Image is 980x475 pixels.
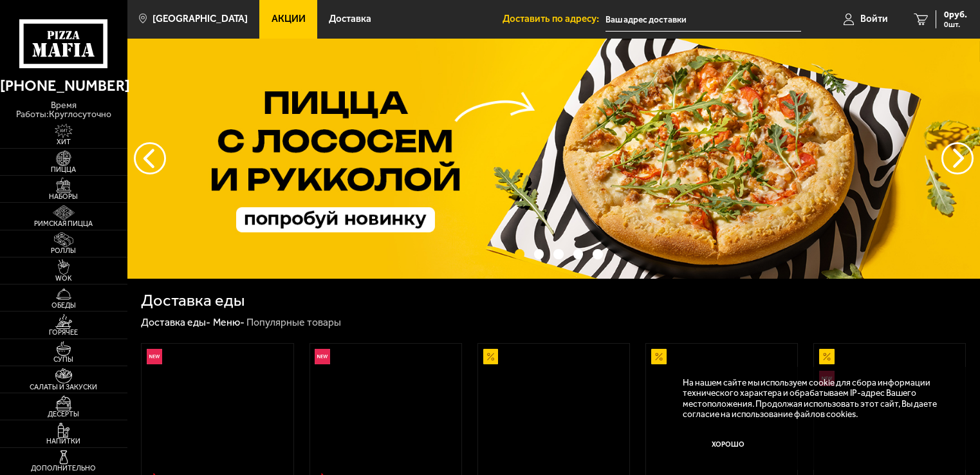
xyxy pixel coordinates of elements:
[315,349,330,364] img: Новинка
[503,14,606,24] span: Доставить по адресу:
[213,316,245,328] a: Меню-
[651,349,667,364] img: Акционный
[573,249,583,259] button: точки переключения
[819,349,835,364] img: Акционный
[941,142,974,174] button: предыдущий
[534,249,544,259] button: точки переключения
[683,377,948,420] p: На нашем сайте мы используем cookie для сбора информации технического характера и обрабатываем IP...
[860,14,888,24] span: Войти
[944,10,967,19] span: 0 руб.
[134,142,166,174] button: следующий
[606,8,802,32] input: Ваш адрес доставки
[153,14,248,24] span: [GEOGRAPHIC_DATA]
[593,249,602,259] button: точки переключения
[483,349,499,364] img: Акционный
[329,14,371,24] span: Доставка
[246,316,341,330] div: Популярные товары
[683,429,775,460] button: Хорошо
[944,21,967,28] span: 0 шт.
[272,14,306,24] span: Акции
[515,249,524,259] button: точки переключения
[141,316,210,328] a: Доставка еды-
[141,292,245,308] h1: Доставка еды
[553,249,563,259] button: точки переключения
[147,349,162,364] img: Новинка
